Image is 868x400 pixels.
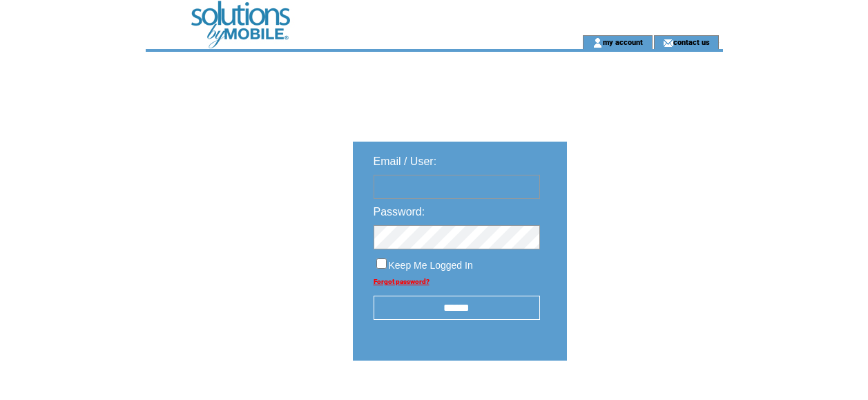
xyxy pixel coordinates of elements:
a: my account [603,37,643,46]
img: account_icon.gif [592,37,603,48]
img: contact_us_icon.gif [663,37,673,48]
a: Forgot password? [374,278,430,285]
span: Email / User: [374,155,437,167]
span: Password: [374,206,425,218]
a: contact us [673,37,710,46]
span: Keep Me Logged In [389,260,473,271]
